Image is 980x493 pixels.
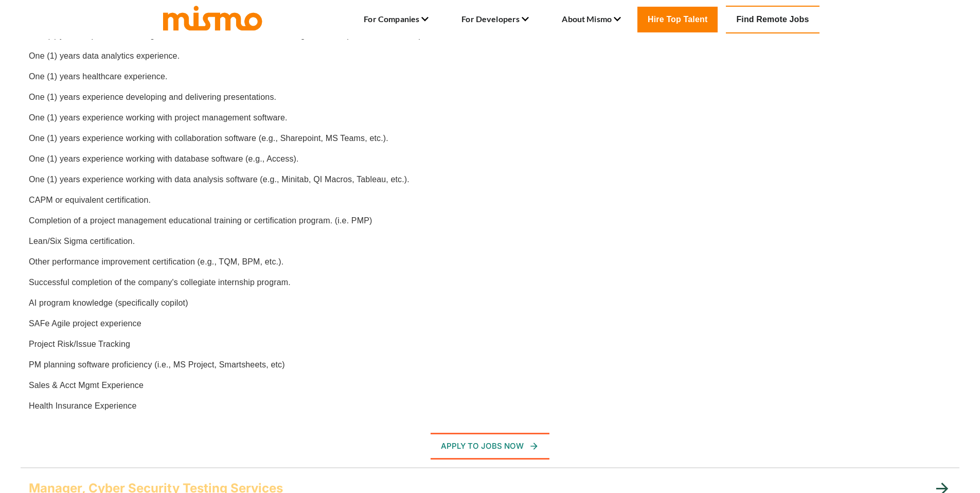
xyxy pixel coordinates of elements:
[431,433,549,460] button: Apply To Jobs Now
[29,400,951,412] p: Health Insurance Experience
[562,11,621,28] li: About Mismo
[29,215,951,227] p: Completion of a project management educational training or certification program. (i.e. PMP)
[364,11,429,28] li: For Companies
[29,276,951,289] p: Successful completion of the company's collegiate internship program.
[29,235,951,248] p: Lean/Six Sigma certification.
[637,7,718,32] a: Hire Top Talent
[29,256,951,268] p: Other performance improvement certification (e.g., TQM, BPM, etc.).
[29,50,951,62] p: One (1) years data analytics experience.
[29,194,951,206] p: CAPM or equivalent certification.
[29,318,951,330] p: SAFe Agile project experience
[161,4,264,31] img: logo
[29,132,951,145] p: One (1) years experience working with collaboration software (e.g., Sharepoint, MS Teams, etc.).
[29,379,951,392] p: Sales & Acct Mgmt Experience
[29,338,951,350] p: Project Risk/Issue Tracking
[29,71,951,83] p: One (1) years healthcare experience.
[461,11,529,28] li: For Developers
[726,6,819,33] a: Find Remote Jobs
[29,153,951,165] p: One (1) years experience working with database software (e.g., Access).
[29,297,951,309] p: AI program knowledge (specifically copilot)
[29,112,951,124] p: One (1) years experience working with project management software.
[29,91,951,103] p: One (1) years experience developing and delivering presentations.
[29,173,951,186] p: One (1) years experience working with data analysis software (e.g., Minitab, QI Macros, Tableau, ...
[29,359,951,371] p: PM planning software proficiency (i.e., MS Project, Smartsheets, etc)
